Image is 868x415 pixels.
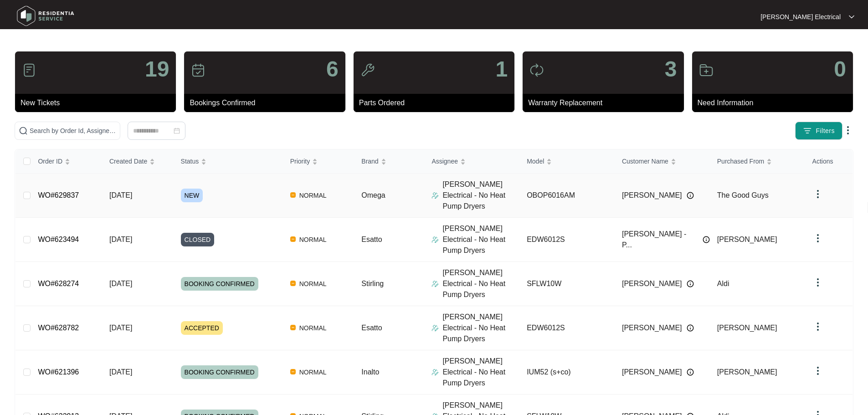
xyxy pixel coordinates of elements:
td: EDW6012S [519,218,615,262]
th: Assignee [424,149,519,174]
span: [PERSON_NAME] [622,323,682,333]
p: 0 [834,58,846,80]
img: Assigner Icon [431,192,439,199]
img: Info icon [687,324,694,332]
p: [PERSON_NAME] Electrical [760,12,841,21]
a: WO#621396 [38,368,79,376]
img: Vercel Logo [290,369,296,374]
span: BOOKING CONFIRMED [181,277,258,291]
p: Need Information [698,97,853,108]
span: [PERSON_NAME] [622,367,682,378]
span: NORMAL [296,367,330,378]
p: 6 [326,58,339,80]
span: Esatto [361,324,382,332]
img: icon [699,63,714,77]
span: NORMAL [296,190,330,201]
img: Info icon [703,236,710,243]
span: Assignee [431,156,458,166]
span: NEW [181,189,203,202]
span: Model [527,156,544,166]
span: NORMAL [296,323,330,333]
img: dropdown arrow [812,277,823,288]
th: Model [519,149,615,174]
p: 19 [145,58,169,80]
img: Vercel Logo [290,281,296,286]
td: EDW6012S [519,306,615,350]
th: Status [174,149,283,174]
th: Brand [354,149,424,174]
span: [DATE] [109,191,132,199]
p: New Tickets [21,97,176,108]
img: icon [360,63,375,77]
th: Order ID [31,149,102,174]
img: Assigner Icon [431,280,439,287]
span: NORMAL [296,234,330,245]
th: Created Date [102,149,174,174]
span: [PERSON_NAME] [717,236,777,243]
img: dropdown arrow [849,15,854,19]
td: SFLW10W [519,262,615,306]
img: Vercel Logo [290,236,296,242]
span: [PERSON_NAME] [622,278,682,289]
span: [PERSON_NAME] [622,190,682,201]
img: dropdown arrow [812,321,823,332]
span: NORMAL [296,278,330,289]
span: Status [181,156,199,166]
span: Omega [361,191,385,199]
th: Actions [805,149,853,174]
p: Warranty Replacement [528,97,683,108]
span: Purchased From [717,156,764,166]
img: filter icon [803,126,812,135]
td: OBOP6016AM [519,174,615,218]
p: Bookings Confirmed [190,97,345,108]
img: dropdown arrow [812,189,823,200]
span: [DATE] [109,236,132,243]
span: Aldi [717,280,729,287]
a: WO#628274 [38,280,79,287]
th: Customer Name [615,149,710,174]
img: icon [22,63,36,77]
img: Assigner Icon [431,324,439,332]
p: [PERSON_NAME] Electrical - No Heat Pump Dryers [442,223,519,256]
span: [PERSON_NAME] [717,368,777,376]
span: Inalto [361,368,379,376]
img: Assigner Icon [431,236,439,243]
img: dropdown arrow [842,125,853,136]
span: [DATE] [109,324,132,332]
p: 1 [495,58,508,80]
span: [DATE] [109,368,132,376]
p: 3 [665,58,677,80]
span: Order ID [38,156,62,166]
input: Search by Order Id, Assignee Name, Customer Name, Brand and Model [30,126,116,136]
img: Info icon [687,369,694,376]
img: icon [529,63,544,77]
p: Parts Ordered [359,97,514,108]
span: Esatto [361,236,382,243]
span: Customer Name [622,156,668,166]
img: Vercel Logo [290,325,296,330]
p: [PERSON_NAME] Electrical - No Heat Pump Dryers [442,179,519,212]
img: dropdown arrow [812,233,823,244]
th: Priority [283,149,354,174]
span: Filters [816,126,835,136]
img: search-icon [19,126,28,135]
p: [PERSON_NAME] Electrical - No Heat Pump Dryers [442,267,519,300]
img: icon [191,63,205,77]
th: Purchased From [710,149,805,174]
img: Info icon [687,280,694,287]
p: [PERSON_NAME] Electrical - No Heat Pump Dryers [442,356,519,389]
img: dropdown arrow [812,365,823,376]
a: WO#628782 [38,324,79,332]
span: [PERSON_NAME] [717,324,777,332]
span: BOOKING CONFIRMED [181,365,258,379]
span: ACCEPTED [181,321,223,335]
span: Created Date [109,156,147,166]
a: WO#629837 [38,191,79,199]
span: Stirling [361,280,384,287]
img: Info icon [687,192,694,199]
a: WO#623494 [38,236,79,243]
span: [DATE] [109,280,132,287]
span: The Good Guys [717,191,769,199]
td: IUM52 (s+co) [519,350,615,395]
span: Brand [361,156,378,166]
